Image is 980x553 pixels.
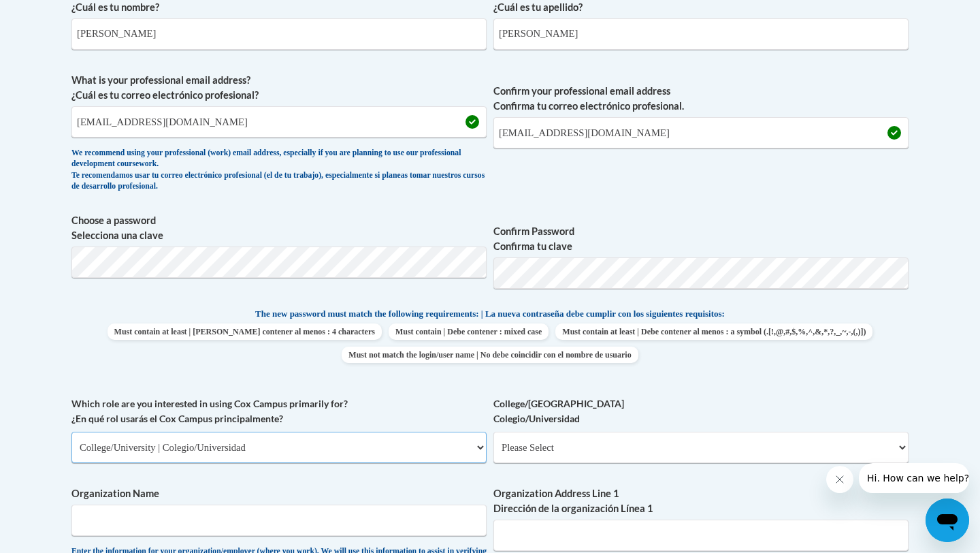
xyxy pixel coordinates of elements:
span: Must contain at least | [PERSON_NAME] contener al menos : 4 characters [108,323,382,340]
label: Confirm your professional email address Confirma tu correo electrónico profesional. [493,84,909,114]
span: Must not match the login/user name | No debe coincidir con el nombre de usuario [342,347,638,363]
span: The new password must match the following requirements: | La nueva contraseña debe cumplir con lo... [255,308,725,320]
label: Confirm Password Confirma tu clave [493,224,909,254]
input: Metadata input [493,18,909,50]
input: Metadata input [71,505,487,536]
iframe: Message from company [859,463,969,493]
label: Which role are you interested in using Cox Campus primarily for? ¿En qué rol usarás el Cox Campus... [71,396,487,426]
label: Choose a password Selecciona una clave [71,213,487,243]
input: Required [493,117,909,148]
span: Must contain | Debe contener : mixed case [389,323,549,340]
label: Organization Name [71,486,487,501]
iframe: Button to launch messaging window [926,499,969,542]
input: Metadata input [71,106,487,138]
input: Metadata input [493,520,909,551]
span: Must contain at least | Debe contener al menos : a symbol (.[!,@,#,$,%,^,&,*,?,_,~,-,(,)]) [555,323,872,340]
iframe: Close message [826,466,853,493]
input: Metadata input [71,18,487,50]
label: Organization Address Line 1 Dirección de la organización Línea 1 [493,486,909,516]
label: What is your professional email address? ¿Cuál es tu correo electrónico profesional? [71,73,487,103]
div: We recommend using your professional (work) email address, especially if you are planning to use ... [71,148,487,193]
label: College/[GEOGRAPHIC_DATA] Colegio/Universidad [493,396,909,426]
